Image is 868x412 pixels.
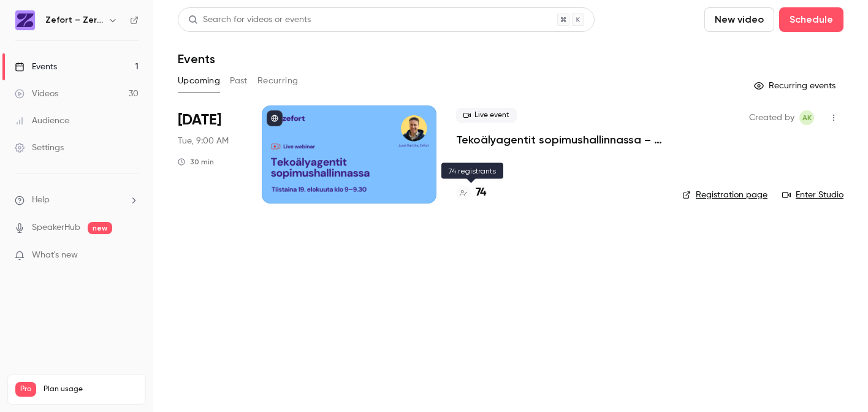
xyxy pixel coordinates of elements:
button: Schedule [779,7,843,32]
h4: 74 [476,185,486,201]
span: [DATE] [178,110,221,130]
span: new [88,222,112,234]
iframe: Noticeable Trigger [124,250,139,261]
div: 30 min [178,157,214,167]
a: SpeakerHub [32,221,80,234]
span: Live event [456,108,517,123]
div: Settings [15,142,64,154]
li: help-dropdown-opener [15,194,139,207]
span: What's new [32,249,78,262]
div: Aug 19 Tue, 9:00 AM (Europe/Helsinki) [178,105,242,204]
span: AK [802,110,812,125]
button: Past [230,71,248,91]
span: Pro [15,382,36,397]
a: Enter Studio [782,189,843,201]
span: Tue, 9:00 AM [178,135,229,147]
div: Search for videos or events [188,13,311,26]
button: Upcoming [178,71,220,91]
div: Events [15,61,57,73]
div: Videos [15,88,58,100]
a: 74 [456,185,486,201]
div: Audience [15,115,69,127]
h6: Zefort – Zero-Effort Contract Management [45,14,103,26]
button: New video [704,7,774,32]
img: Zefort – Zero-Effort Contract Management [15,10,35,30]
button: Recurring [257,71,299,91]
span: Created by [749,110,794,125]
button: Recurring events [748,76,843,96]
span: Plan usage [44,384,138,394]
a: Registration page [682,189,767,201]
span: Anna Kauppila [799,110,814,125]
span: Help [32,194,50,207]
a: Tekoälyagentit sopimushallinnassa – tästä kaikki puhuvat juuri nyt [456,132,663,147]
h1: Events [178,51,215,66]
